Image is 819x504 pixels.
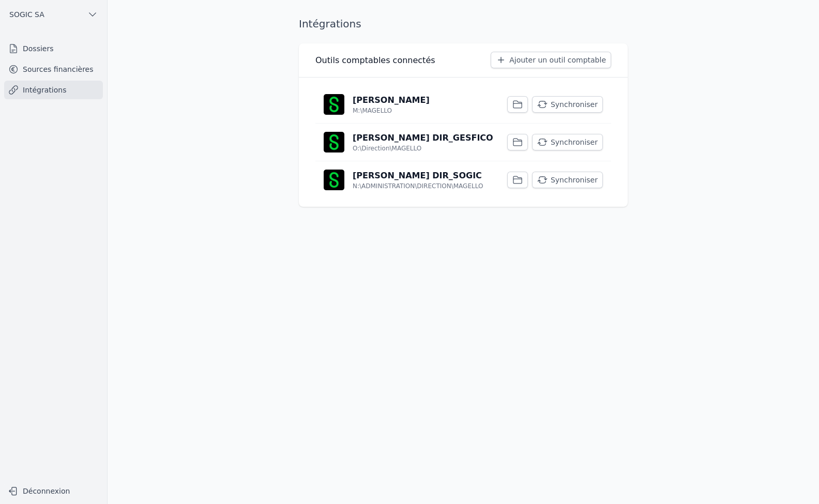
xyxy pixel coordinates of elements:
[315,86,611,123] a: [PERSON_NAME] M:\MAGELLO Synchroniser
[353,182,483,190] p: N:\ADMINISTRATION\DIRECTION\MAGELLO
[4,6,103,23] button: SOGIC SA
[353,94,430,106] p: [PERSON_NAME]
[353,132,493,144] p: [PERSON_NAME] DIR_GESFICO
[491,52,611,68] button: Ajouter un outil comptable
[315,54,435,67] h3: Outils comptables connectés
[532,134,603,150] button: Synchroniser
[299,17,361,31] h1: Intégrations
[315,161,611,198] a: [PERSON_NAME] DIR_SOGIC N:\ADMINISTRATION\DIRECTION\MAGELLO Synchroniser
[353,144,421,152] p: O:\Direction\MAGELLO
[532,172,603,188] button: Synchroniser
[532,96,603,113] button: Synchroniser
[4,81,103,99] a: Intégrations
[353,106,392,115] p: M:\MAGELLO
[9,9,44,20] span: SOGIC SA
[4,39,103,58] a: Dossiers
[4,60,103,79] a: Sources financières
[4,483,103,499] button: Déconnexion
[315,124,611,161] a: [PERSON_NAME] DIR_GESFICO O:\Direction\MAGELLO Synchroniser
[353,170,482,182] p: [PERSON_NAME] DIR_SOGIC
